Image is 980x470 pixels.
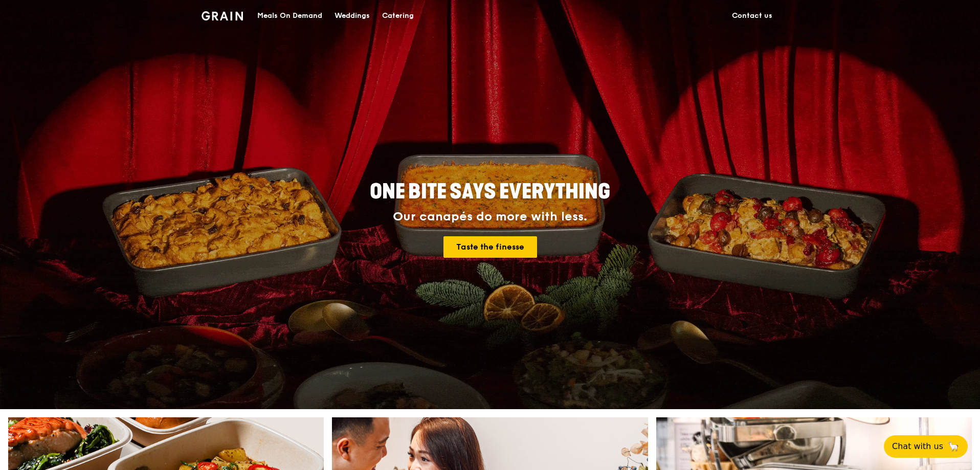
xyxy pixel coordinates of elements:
img: Grain [202,11,243,20]
span: Chat with us [892,440,943,453]
a: Weddings [328,1,376,31]
div: Meals On Demand [257,1,322,31]
a: Taste the finesse [443,236,537,258]
span: 🦙 [947,440,960,453]
a: Catering [376,1,420,31]
div: Weddings [335,1,370,31]
div: Catering [382,1,414,31]
a: Contact us [726,1,778,31]
div: Our canapés do more with less. [306,210,674,224]
span: ONE BITE SAYS EVERYTHING [370,180,610,204]
button: Chat with us🦙 [884,435,968,458]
